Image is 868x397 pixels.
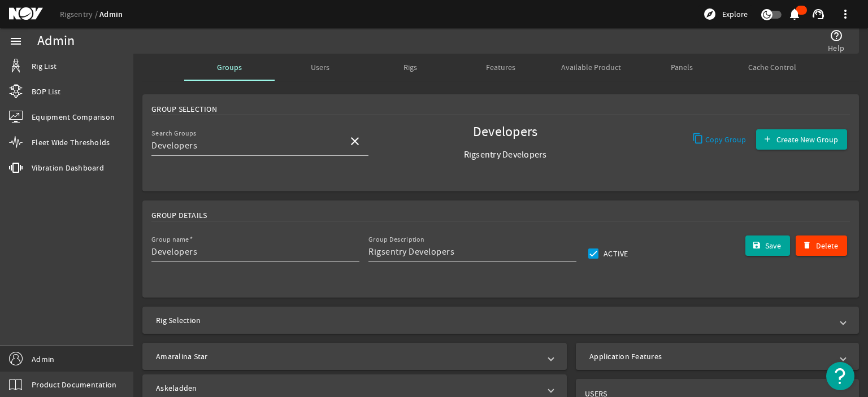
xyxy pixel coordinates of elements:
[811,7,825,21] mat-icon: support_agent
[776,134,838,145] span: Create New Group
[9,161,23,174] mat-icon: vibration
[671,63,693,71] span: Panels
[397,126,614,138] span: Developers
[32,86,60,97] span: BOP List
[311,63,329,71] span: Users
[601,248,628,259] label: Active
[788,7,801,21] mat-icon: notifications
[151,235,189,244] mat-label: Group name
[142,307,859,334] mat-expansion-panel-header: Rig Selection
[486,63,515,71] span: Features
[703,7,717,21] mat-icon: explore
[32,162,104,173] span: Vibration Dashboard
[32,111,115,123] span: Equipment Comparison
[796,235,847,256] button: Delete
[368,235,424,244] mat-label: Group Description
[828,42,844,54] span: Help
[348,134,362,148] mat-icon: close
[722,8,748,20] span: Explore
[37,36,75,47] div: Admin
[397,149,614,160] span: Rigsentry Developers
[156,382,540,394] mat-panel-title: Askeladden
[151,129,197,138] mat-label: Search Groups
[756,129,847,150] button: Create New Group
[748,63,796,71] span: Cache Control
[561,63,621,71] span: Available Product
[60,9,99,19] a: Rigsentry
[745,235,791,256] button: Save
[826,362,854,390] button: Open Resource Center
[765,240,781,251] span: Save
[151,103,217,115] span: Group Selection
[688,129,751,150] button: Copy Group
[151,210,207,221] span: Group Details
[403,63,417,71] span: Rigs
[32,60,57,72] span: Rig List
[816,240,838,251] span: Delete
[156,351,540,362] mat-panel-title: Amaralina Star
[32,354,54,365] span: Admin
[142,343,567,370] mat-expansion-panel-header: Amaralina Star
[151,139,339,152] input: Search
[830,29,843,42] mat-icon: help_outline
[32,379,116,390] span: Product Documentation
[99,9,123,20] a: Admin
[9,34,23,48] mat-icon: menu
[32,137,110,148] span: Fleet Wide Thresholds
[589,351,832,362] mat-panel-title: Application Features
[832,1,859,28] button: more_vert
[156,315,832,326] mat-panel-title: Rig Selection
[217,63,242,71] span: Groups
[698,5,752,23] button: Explore
[705,134,746,145] span: Copy Group
[576,343,859,370] mat-expansion-panel-header: Application Features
